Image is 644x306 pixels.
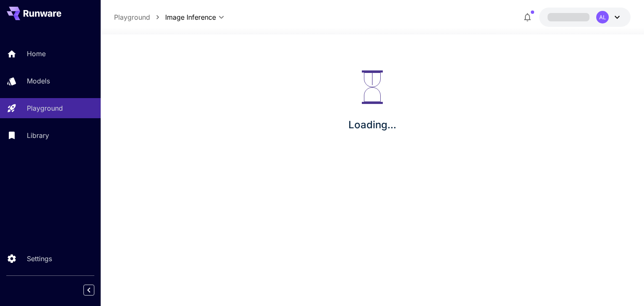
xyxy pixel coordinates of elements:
[596,11,609,23] div: AL
[27,254,52,264] p: Settings
[165,12,216,22] span: Image Inference
[27,103,63,113] p: Playground
[90,283,101,298] div: Collapse sidebar
[27,76,50,86] p: Models
[27,130,49,140] p: Library
[539,8,631,27] button: AL
[114,12,150,22] a: Playground
[83,285,94,296] button: Collapse sidebar
[348,117,396,132] p: Loading...
[27,49,46,59] p: Home
[114,12,165,22] nav: breadcrumb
